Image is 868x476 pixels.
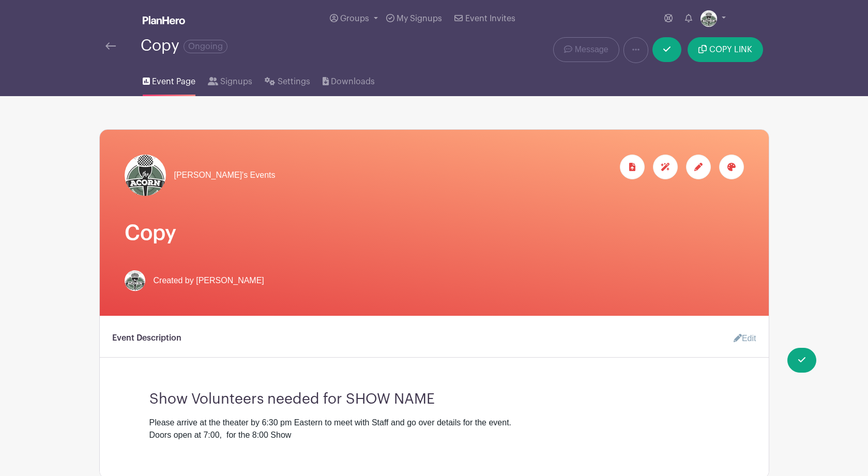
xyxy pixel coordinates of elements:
[553,37,619,62] a: Message
[174,169,276,181] span: [PERSON_NAME]'s Events
[105,42,116,50] img: back-arrow-29a5d9b10d5bd6ae65dc969a981735edf675c4d7a1fe02e03b50dbd4ba3cdb55.svg
[125,270,145,291] img: Acorn%20Logo%20SMALL.jpg
[397,14,442,23] span: My Signups
[725,328,756,349] a: Edit
[465,14,515,23] span: Event Invites
[143,16,185,24] img: logo_white-6c42ec7e38ccf1d336a20a19083b03d10ae64f83f12c07503d8b9e83406b4c7d.svg
[340,14,369,23] span: Groups
[278,75,310,88] span: Settings
[154,274,264,287] span: Created by [PERSON_NAME]
[141,37,227,54] div: Copy
[208,63,252,96] a: Signups
[143,63,195,96] a: Event Page
[112,333,181,343] h6: Event Description
[688,37,763,62] button: COPY LINK
[323,63,375,96] a: Downloads
[125,155,166,196] img: Acorn%20Logo%20SMALL.jpg
[265,63,310,96] a: Settings
[575,43,608,56] span: Message
[125,221,744,245] h1: Copy
[701,10,717,27] img: Acorn%20Logo%20SMALL.jpg
[152,75,195,88] span: Event Page
[184,40,227,53] span: Ongoing
[220,75,252,88] span: Signups
[149,417,719,441] div: Please arrive at the theater by 6:30 pm Eastern to meet with Staff and go over details for the ev...
[149,382,719,408] h3: Show Volunteers needed for SHOW NAME
[709,45,752,54] span: COPY LINK
[331,75,375,88] span: Downloads
[125,155,276,196] a: [PERSON_NAME]'s Events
